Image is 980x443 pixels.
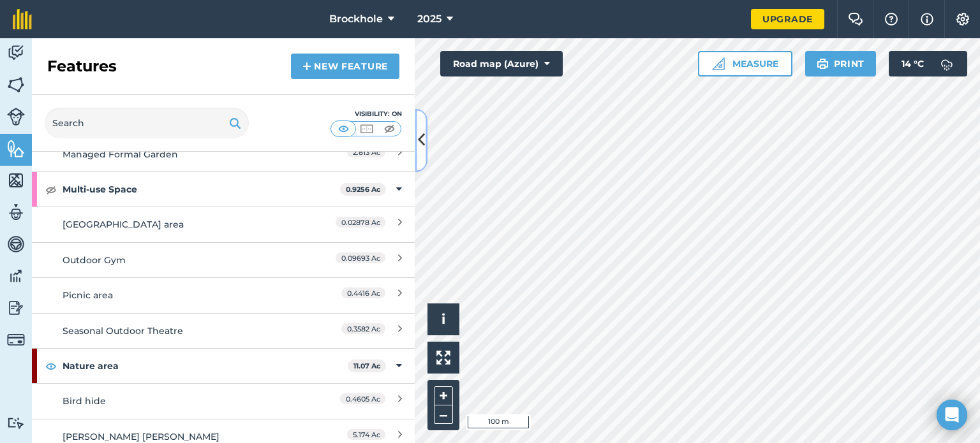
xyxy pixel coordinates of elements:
[340,393,385,404] span: 0.4605 Ac
[7,203,25,222] img: svg+xml;base64,PD94bWwgdmVyc2lvbj0iMS4wIiBlbmNvZGluZz0idXRmLTgiPz4KPCEtLSBHZW5lcmF0b3I6IEFkb2JlIE...
[884,13,899,25] img: A question mark icon
[440,51,563,76] button: Road map (Azure)
[347,429,385,440] span: 5.174 Ac
[63,349,348,383] strong: Nature area
[329,11,383,27] span: Brockhole
[712,57,725,70] img: Ruler icon
[302,59,311,74] img: svg+xml;base64,PHN2ZyB4bWxucz0iaHR0cDovL3d3dy53My5vcmcvMjAwMC9zdmciIHdpZHRoPSIxNCIgaGVpZ2h0PSIyNC...
[7,266,25,286] img: svg+xml;base64,PD94bWwgdmVyc2lvbj0iMS4wIiBlbmNvZGluZz0idXRmLTgiPz4KPCEtLSBHZW5lcmF0b3I6IEFkb2JlIE...
[32,136,415,171] a: Managed Formal Garden2.813 Ac
[751,9,824,29] a: Upgrade
[63,394,289,408] div: Bird hide
[47,56,117,76] h2: Features
[7,108,25,126] img: svg+xml;base64,PD94bWwgdmVyc2lvbj0iMS4wIiBlbmNvZGluZz0idXRmLTgiPz4KPCEtLSBHZW5lcmF0b3I6IEFkb2JlIE...
[902,51,924,76] span: 14 ° C
[7,235,25,254] img: svg+xml;base64,PD94bWwgdmVyc2lvbj0iMS4wIiBlbmNvZGluZz0idXRmLTgiPz4KPCEtLSBHZW5lcmF0b3I6IEFkb2JlIE...
[7,417,25,429] img: svg+xml;base64,PD94bWwgdmVyc2lvbj0iMS4wIiBlbmNvZGluZz0idXRmLTgiPz4KPCEtLSBHZW5lcmF0b3I6IEFkb2JlIE...
[63,147,289,161] div: Managed Formal Garden
[934,51,960,76] img: svg+xml;base64,PD94bWwgdmVyc2lvbj0iMS4wIiBlbmNvZGluZz0idXRmLTgiPz4KPCEtLSBHZW5lcmF0b3I6IEFkb2JlIE...
[698,51,792,76] button: Measure
[63,253,289,267] div: Outdoor Gym
[346,185,381,194] strong: 0.9256 Ac
[817,56,829,71] img: svg+xml;base64,PHN2ZyB4bWxucz0iaHR0cDovL3d3dy53My5vcmcvMjAwMC9zdmciIHdpZHRoPSIxOSIgaGVpZ2h0PSIyNC...
[434,405,453,424] button: –
[32,242,415,277] a: Outdoor Gym0.09693 Ac
[341,323,385,334] span: 0.3582 Ac
[63,288,289,302] div: Picnic area
[63,172,340,207] strong: Multi-use Space
[7,331,25,349] img: svg+xml;base64,PD94bWwgdmVyc2lvbj0iMS4wIiBlbmNvZGluZz0idXRmLTgiPz4KPCEtLSBHZW5lcmF0b3I6IEFkb2JlIE...
[442,311,445,327] span: i
[330,109,402,119] div: Visibility: On
[955,13,970,25] img: A cog icon
[63,217,289,231] div: [GEOGRAPHIC_DATA] area
[434,386,453,405] button: +
[921,11,933,27] img: svg+xml;base64,PHN2ZyB4bWxucz0iaHR0cDovL3d3dy53My5vcmcvMjAwMC9zdmciIHdpZHRoPSIxNyIgaGVpZ2h0PSIxNy...
[336,217,385,228] span: 0.02878 Ac
[848,13,863,25] img: Two speech bubbles overlapping with the left bubble in the forefront
[32,277,415,312] a: Picnic area0.4416 Ac
[63,324,289,338] div: Seasonal Outdoor Theatre
[7,43,25,62] img: svg+xml;base64,PD94bWwgdmVyc2lvbj0iMS4wIiBlbmNvZGluZz0idXRmLTgiPz4KPCEtLSBHZW5lcmF0b3I6IEFkb2JlIE...
[382,122,397,135] img: svg+xml;base64,PHN2ZyB4bWxucz0iaHR0cDovL3d3dy53My5vcmcvMjAwMC9zdmciIHdpZHRoPSI1MCIgaGVpZ2h0PSI0MC...
[32,383,415,418] a: Bird hide0.4605 Ac
[336,122,352,135] img: svg+xml;base64,PHN2ZyB4bWxucz0iaHR0cDovL3d3dy53My5vcmcvMjAwMC9zdmciIHdpZHRoPSI1MCIgaGVpZ2h0PSI0MC...
[436,351,450,365] img: Four arrows, one pointing top left, one top right, one bottom right and the last bottom left
[291,54,399,79] a: New feature
[937,400,967,430] div: Open Intercom Messenger
[7,75,25,94] img: svg+xml;base64,PHN2ZyB4bWxucz0iaHR0cDovL3d3dy53My5vcmcvMjAwMC9zdmciIHdpZHRoPSI1NiIgaGVpZ2h0PSI2MC...
[45,182,57,197] img: svg+xml;base64,PHN2ZyB4bWxucz0iaHR0cDovL3d3dy53My5vcmcvMjAwMC9zdmciIHdpZHRoPSIxOCIgaGVpZ2h0PSIyNC...
[7,139,25,158] img: svg+xml;base64,PHN2ZyB4bWxucz0iaHR0cDovL3d3dy53My5vcmcvMjAwMC9zdmciIHdpZHRoPSI1NiIgaGVpZ2h0PSI2MC...
[32,207,415,242] a: [GEOGRAPHIC_DATA] area0.02878 Ac
[347,147,385,157] span: 2.813 Ac
[427,303,459,335] button: i
[417,11,442,27] span: 2025
[45,358,57,374] img: svg+xml;base64,PHN2ZyB4bWxucz0iaHR0cDovL3d3dy53My5vcmcvMjAwMC9zdmciIHdpZHRoPSIxOCIgaGVpZ2h0PSIyNC...
[13,9,32,29] img: fieldmargin Logo
[341,287,385,298] span: 0.4416 Ac
[32,349,415,383] div: Nature area11.07 Ac
[7,298,25,317] img: svg+xml;base64,PD94bWwgdmVyc2lvbj0iMS4wIiBlbmNvZGluZz0idXRmLTgiPz4KPCEtLSBHZW5lcmF0b3I6IEFkb2JlIE...
[359,122,375,135] img: svg+xml;base64,PHN2ZyB4bWxucz0iaHR0cDovL3d3dy53My5vcmcvMjAwMC9zdmciIHdpZHRoPSI1MCIgaGVpZ2h0PSI0MC...
[45,108,249,138] input: Search
[229,115,241,131] img: svg+xml;base64,PHN2ZyB4bWxucz0iaHR0cDovL3d3dy53My5vcmcvMjAwMC9zdmciIHdpZHRoPSIxOSIgaGVpZ2h0PSIyNC...
[32,313,415,348] a: Seasonal Outdoor Theatre0.3582 Ac
[7,171,25,190] img: svg+xml;base64,PHN2ZyB4bWxucz0iaHR0cDovL3d3dy53My5vcmcvMjAwMC9zdmciIHdpZHRoPSI1NiIgaGVpZ2h0PSI2MC...
[353,361,381,370] strong: 11.07 Ac
[32,172,415,207] div: Multi-use Space0.9256 Ac
[805,51,877,76] button: Print
[336,252,385,263] span: 0.09693 Ac
[889,51,967,76] button: 14 °C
